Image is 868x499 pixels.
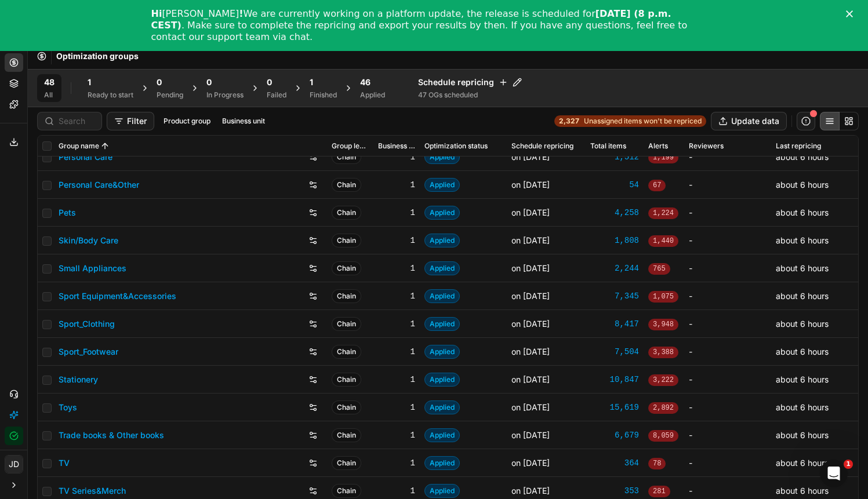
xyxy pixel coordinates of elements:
div: Applied [360,90,385,100]
span: on [DATE] [511,180,550,190]
span: Applied [424,234,460,247]
button: Filter [107,112,154,130]
div: All [44,90,55,100]
span: 1,199 [648,152,678,163]
div: 1 [378,263,415,274]
span: Optimization status [424,141,488,151]
td: - [684,449,771,477]
span: about 6 hours [776,374,829,384]
iframe: Intercom live chat [820,460,848,487]
a: TV [59,457,70,469]
a: 15,619 [590,402,639,413]
span: about 6 hours [776,430,829,440]
span: on [DATE] [511,430,550,440]
span: Applied [424,456,460,470]
a: Skin/Body Care [59,235,118,246]
a: 7,504 [590,346,639,358]
a: 353 [590,485,639,497]
button: Product group [159,114,215,128]
span: on [DATE] [511,374,550,384]
div: 1 [378,402,415,413]
span: 3,948 [648,319,678,330]
a: 2,244 [590,263,639,274]
span: Applied [424,289,460,303]
a: 4,258 [590,207,639,218]
span: Alerts [648,141,668,151]
span: on [DATE] [511,319,550,329]
span: Applied [424,317,460,331]
a: Sport_Footwear [59,346,118,358]
span: on [DATE] [511,458,550,468]
span: 0 [157,77,162,88]
span: on [DATE] [511,263,550,273]
nav: breadcrumb [56,50,139,62]
td: - [684,366,771,394]
span: 0 [267,77,272,88]
span: on [DATE] [511,402,550,412]
div: 1 [378,290,415,302]
td: - [684,338,771,366]
a: TV Series&Merch [59,485,126,497]
div: Close [846,10,858,17]
span: 67 [648,180,666,191]
div: Finished [310,90,337,100]
button: Update data [711,112,787,130]
div: 1 [378,429,415,441]
span: Group level [332,141,369,151]
a: 364 [590,457,639,469]
td: - [684,143,771,171]
b: [DATE] (8 p.m. CEST) [151,8,671,31]
div: 1 [378,346,415,358]
a: 1,808 [590,235,639,246]
span: about 6 hours [776,486,829,496]
span: Chain [332,289,361,303]
span: 8,059 [648,430,678,442]
b: ! [239,8,243,19]
span: 765 [648,263,670,275]
span: Chain [332,428,361,442]
a: Toys [59,402,77,413]
a: Small Appliances [59,263,126,274]
div: 1 [378,207,415,218]
button: Business unit [217,114,270,128]
span: about 6 hours [776,458,829,468]
div: 1 [378,485,415,497]
span: 1,440 [648,235,678,247]
a: Personal Care&Other [59,179,139,191]
span: 48 [44,77,55,88]
span: Chain [332,261,361,275]
span: about 6 hours [776,235,829,245]
span: Applied [424,428,460,442]
a: 7,345 [590,290,639,302]
a: Sport Equipment&Accessories [59,290,176,302]
span: Applied [424,178,460,192]
span: about 6 hours [776,152,829,162]
span: on [DATE] [511,347,550,356]
span: Unassigned items won't be repriced [584,116,702,126]
a: Trade books & Other books [59,429,164,441]
input: Search [59,115,95,127]
span: 1,075 [648,291,678,303]
span: Chain [332,373,361,387]
b: Hi [151,8,162,19]
span: 1 [88,77,91,88]
span: 46 [360,77,371,88]
div: [PERSON_NAME] We are currently working on a platform update, the release is scheduled for . Make ... [151,8,699,43]
a: 8,417 [590,318,639,330]
span: Chain [332,400,361,414]
span: Applied [424,261,460,275]
span: 1 [310,77,313,88]
span: about 6 hours [776,319,829,329]
a: 1,512 [590,151,639,163]
span: Total items [590,141,626,151]
span: Last repricing [776,141,821,151]
span: about 6 hours [776,207,829,217]
div: Failed [267,90,286,100]
td: - [684,282,771,310]
span: 2,892 [648,402,678,414]
span: Group name [59,141,99,151]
